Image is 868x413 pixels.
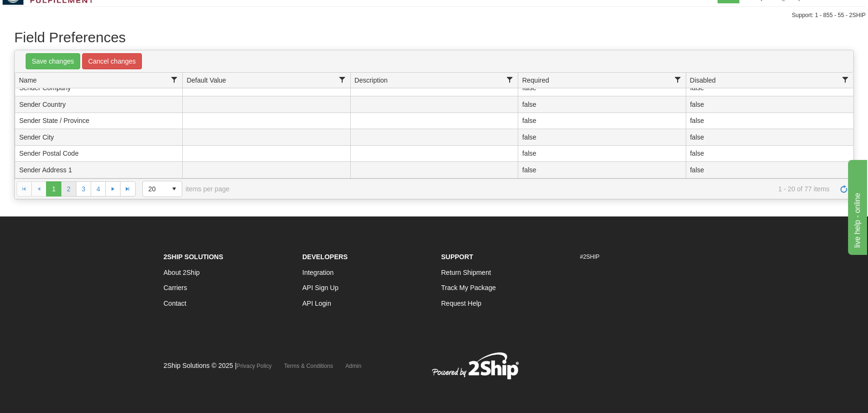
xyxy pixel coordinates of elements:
[686,162,853,178] td: false
[518,162,685,178] td: false
[837,72,853,88] a: Disabled filter column settings
[164,253,224,261] strong: 2Ship Solutions
[91,181,106,197] a: 4
[15,146,182,162] td: Sender Postal Code
[82,53,142,69] a: Cancel changes
[19,75,37,85] span: Name
[15,80,182,96] td: Sender Company
[302,284,338,291] a: API Sign Up
[686,129,853,146] td: false
[164,284,187,291] a: Carriers
[61,181,76,197] a: 2
[26,53,80,69] a: Save changes
[7,6,88,17] div: live help - online
[187,75,226,85] span: Default Value
[686,113,853,130] td: false
[302,269,334,276] a: Integration
[15,113,182,130] td: Sender State / Province
[518,96,685,113] td: false
[15,129,182,146] td: Sender City
[284,363,333,369] a: Terms & Conditions
[164,362,272,369] span: 2Ship Solutions © 2025 |
[518,146,685,162] td: false
[522,75,549,85] span: Required
[345,363,362,369] a: Admin
[15,162,182,178] td: Sender Address 1
[518,129,685,146] td: false
[302,300,331,307] a: API Login
[237,363,272,369] a: Privacy Policy
[502,72,518,88] a: Description filter column settings
[15,50,853,73] div: grid toolbar
[441,300,482,307] a: Request Help
[441,269,491,276] a: Return Shipment
[836,181,851,197] a: Refresh
[686,80,853,96] td: false
[166,72,182,88] a: Name filter column settings
[518,113,685,130] td: false
[142,181,182,197] span: Page sizes drop down
[76,181,91,197] a: 3
[686,96,853,113] td: false
[580,254,705,260] h6: #2SHIP
[243,185,830,193] span: 1 - 20 of 77 items
[14,29,854,45] h1: Field Preferences
[15,96,182,113] td: Sender Country
[690,75,716,85] span: Disabled
[2,11,866,19] div: Support: 1 - 855 - 55 - 2SHIP
[846,158,867,255] iframe: chat widget
[334,72,350,88] a: Default Value filter column settings
[302,253,348,261] strong: Developers
[164,269,200,276] a: About 2Ship
[167,181,182,197] span: select
[355,75,388,85] span: Description
[149,184,161,194] span: 20
[670,72,686,88] a: Required filter column settings
[441,284,496,291] a: Track My Package
[518,80,685,96] td: false
[164,300,187,307] a: Contact
[105,181,121,197] a: Go to the next page
[142,181,230,197] span: items per page
[46,181,61,197] span: Page 1
[120,181,135,197] a: Go to the last page
[686,146,853,162] td: false
[441,253,474,261] strong: Support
